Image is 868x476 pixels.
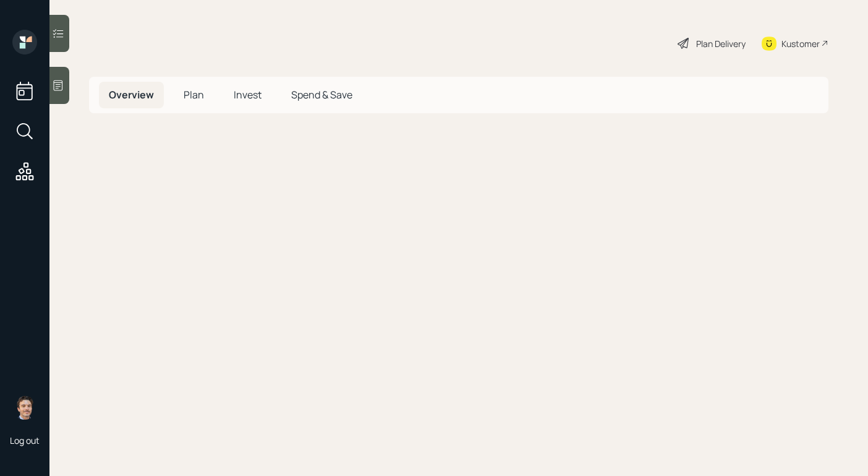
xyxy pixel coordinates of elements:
[10,435,40,446] div: Log out
[109,88,154,102] span: Overview
[184,88,204,102] span: Plan
[291,88,352,102] span: Spend & Save
[781,37,820,50] div: Kustomer
[234,88,262,102] span: Invest
[12,395,37,420] img: robby-grisanti-headshot.png
[696,37,746,50] div: Plan Delivery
